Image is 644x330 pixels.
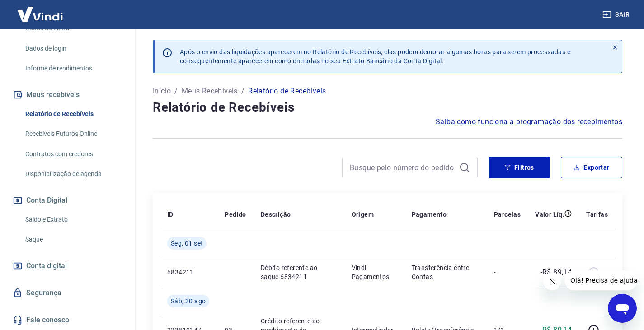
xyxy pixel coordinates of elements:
img: Vindi [11,0,70,28]
span: Seg, 01 set [171,239,203,248]
a: Saiba como funciona a programação dos recebimentos [436,116,622,127]
a: Meus Recebíveis [182,86,238,97]
a: Informe de rendimentos [22,59,124,78]
p: Relatório de Recebíveis [248,86,326,97]
a: Dados de login [22,39,124,58]
a: Fale conosco [11,310,124,330]
p: - [494,268,521,277]
a: Saque [22,230,124,249]
a: Segurança [11,283,124,303]
iframe: Mensagem da empresa [565,270,637,290]
p: 6834211 [167,268,210,277]
a: Contratos com credores [22,145,124,163]
p: Pedido [225,210,246,219]
a: Início [153,86,171,97]
iframe: Fechar mensagem [543,272,561,290]
p: / [241,86,244,97]
p: Débito referente ao saque 6834211 [261,263,337,281]
p: Valor Líq. [535,210,564,219]
p: -R$ 89,14 [541,267,572,278]
span: Olá! Precisa de ajuda? [5,6,76,14]
h4: Relatório de Recebíveis [153,98,622,116]
a: Saldo e Extrato [22,210,124,229]
span: Sáb, 30 ago [171,297,206,306]
p: / [174,86,178,97]
p: Transferência entre Contas [412,263,479,281]
p: Parcelas [494,210,521,219]
p: Origem [352,210,374,219]
iframe: Botão para abrir a janela de mensagens [608,294,637,323]
a: Conta digital [11,256,124,276]
a: Relatório de Recebíveis [22,105,124,123]
button: Filtros [489,157,550,178]
p: Vindi Pagamentos [352,263,397,281]
button: Sair [601,6,633,23]
p: Tarifas [586,210,608,219]
p: ID [167,210,174,219]
button: Meus recebíveis [11,85,124,105]
span: Conta digital [26,260,67,272]
button: Conta Digital [11,191,124,210]
p: Descrição [261,210,291,219]
p: Pagamento [412,210,447,219]
a: Recebíveis Futuros Online [22,125,124,143]
p: Após o envio das liquidações aparecerem no Relatório de Recebíveis, elas podem demorar algumas ho... [180,47,570,65]
button: Exportar [561,157,622,178]
input: Busque pelo número do pedido [350,161,456,174]
a: Disponibilização de agenda [22,165,124,183]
